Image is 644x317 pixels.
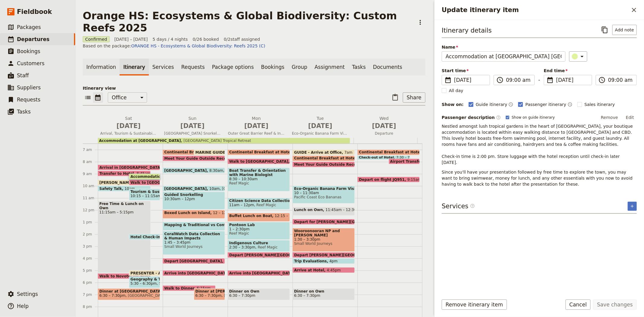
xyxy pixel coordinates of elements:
[162,131,223,136] span: [GEOGRAPHIC_DATA] Snorkelling & [GEOGRAPHIC_DATA]
[229,181,288,185] span: Reef Magic
[454,76,486,84] span: [DATE]
[294,289,353,293] span: Dinner on Own
[163,155,225,161] div: Meet Your Guide Outside Reception & Depart
[17,72,29,78] span: Staff
[496,115,501,120] span: ​
[292,121,349,130] span: [DATE]
[294,208,325,212] span: Lunch on Own
[258,59,288,75] a: Bookings
[130,235,183,239] span: Hotel Check-in Available
[229,231,288,235] span: Reef Magic
[229,245,255,249] span: 2:30 – 3:30pm
[228,149,290,155] div: Continental Breakfast at Hotel
[149,59,178,75] a: Services
[129,276,160,288] div: Geography & The Reef Presentation5:30 – 6:30pmSmall World Journeys
[17,60,44,66] span: Customers
[129,270,160,276] div: PRESENTER - Arrive at [GEOGRAPHIC_DATA]
[359,150,424,154] span: Continental Breakfast at Hotel
[226,115,290,138] button: Mon [DATE]Outer Great Barrier Reef & Indigenous Culture
[130,277,159,281] span: Geography & The Reef Presentation
[164,240,223,245] span: 1:45 – 3:45pm
[163,285,216,291] div: Walk to Dinner6:15pm
[99,171,136,175] span: Transfer to Hotel
[229,223,288,227] span: Pontoon Lab
[93,92,103,103] button: Calendar view
[546,76,554,84] span: ​
[83,184,98,188] div: 10 am
[195,289,223,293] span: Dinner at [PERSON_NAME][GEOGRAPHIC_DATA]
[98,273,151,279] div: Walk to Novotel for Presentation & Dinner
[229,271,297,275] span: Arrive into [GEOGRAPHIC_DATA]
[220,187,260,191] span: [GEOGRAPHIC_DATA]
[229,227,288,231] span: 1 – 2:30pm
[98,165,160,170] div: Arrival in [GEOGRAPHIC_DATA]
[228,252,290,258] div: Depart [PERSON_NAME][GEOGRAPHIC_DATA]
[293,155,355,161] div: Continental Breakfast at Hotel
[98,171,151,176] div: Transfer to Hotel8:45am
[226,131,287,136] span: Outer Great Barrier Reef & Indigenous Culture
[294,253,388,257] span: Depart [PERSON_NAME][GEOGRAPHIC_DATA]
[369,59,406,75] a: Documents
[327,268,341,272] span: 4:45pm
[98,131,159,136] span: Arrival, Tourism & Sustainability Presentation, Free Time and Geography & The Reef Presentation
[164,193,223,197] span: Guided Snorkelling
[83,280,98,285] div: 6 pm
[348,59,370,75] a: Tasks
[593,299,637,310] button: Save changes
[403,92,425,103] button: Share
[229,177,288,181] span: 8:30 – 10:30am
[356,115,412,130] h2: Wed
[164,121,221,130] span: [DATE]
[213,211,238,218] span: 12 – 12:45pm
[290,115,354,138] button: Tue [DATE]Eco-Organic Banana Farm Visit, [GEOGRAPHIC_DATA] & Rainforest Waterfalls
[612,25,637,35] button: Add note
[98,138,350,143] div: Accommodation at [GEOGRAPHIC_DATA][GEOGRAPHIC_DATA] Tropical Retreat
[290,131,351,136] span: Eco-Organic Banana Farm Visit, [GEOGRAPHIC_DATA] & Rainforest Waterfalls
[164,211,213,215] span: Boxed Lunch on Island
[164,156,259,160] span: Meet Your Guide Outside Reception & Depart
[152,36,188,42] span: 5 days / 4 nights
[222,293,266,298] span: [PERSON_NAME]'s Cafe
[164,245,223,249] span: Small World Journeys
[17,48,40,54] span: Bookings
[292,115,349,130] h2: Tue
[98,115,162,138] button: Sat [DATE]Arrival, Tourism & Sustainability Presentation, Free Time and Geography & The Reef Pres...
[129,180,160,185] div: Walk to [GEOGRAPHIC_DATA] for Presentation
[229,253,323,257] span: Depart [PERSON_NAME][GEOGRAPHIC_DATA]
[254,203,277,207] span: Reef Magic
[98,288,160,300] div: Dinner at [GEOGRAPHIC_DATA]6:30 – 7:30pm[GEOGRAPHIC_DATA]
[442,299,507,310] button: Remove itinerary item
[623,113,637,122] button: Edit
[293,219,355,225] div: Depart for [PERSON_NAME][GEOGRAPHIC_DATA]
[163,231,225,255] div: CoralWatch Data Collection & Human Impacts1:45 – 3:45pmSmall World Journeys
[208,59,257,75] a: Package options
[228,270,290,276] div: Arrive into [GEOGRAPHIC_DATA]
[130,281,157,286] span: 5:30 – 6:30pm
[83,244,98,249] div: 3 pm
[293,288,355,300] div: Dinner on Own6:30 – 7:30pm
[496,76,504,84] span: ​
[470,203,475,208] span: ​
[98,186,151,191] div: Safety Talk10am
[228,198,290,210] div: Citizen Science Data Collection & Species & Predator Identification11am – 12pmReef Magic
[129,189,160,200] div: Tourism & Sustainability Presentation10:15 – 11:15am
[294,268,327,272] span: Arrive at Hotel
[585,101,615,107] span: Sales itinerary
[164,223,293,227] span: Mapping & Traditional vs Contemporary Management Activity
[255,245,278,249] span: Reef Magic
[353,131,415,136] span: Departure
[99,187,124,191] span: Safety Talk
[294,242,353,246] span: Small World Journeys
[163,168,225,173] div: [GEOGRAPHIC_DATA]8:30amFitzroy Island Adventures
[130,181,227,184] span: Walk to [GEOGRAPHIC_DATA] for Presentation
[568,101,572,108] button: Time shown on passenger itinerary
[293,267,355,273] div: Arrive at Hotel4:45pm
[164,150,229,154] span: Continental Breakfast at Hotel
[120,59,149,75] a: Itinerary
[83,10,412,34] h1: Orange HS: Ecosystems & Global Biodiversity: Custom Reefs 2025
[538,76,540,85] span: -
[344,150,353,154] span: 7am
[100,115,157,130] h2: Sat
[83,85,425,91] p: Itinerary view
